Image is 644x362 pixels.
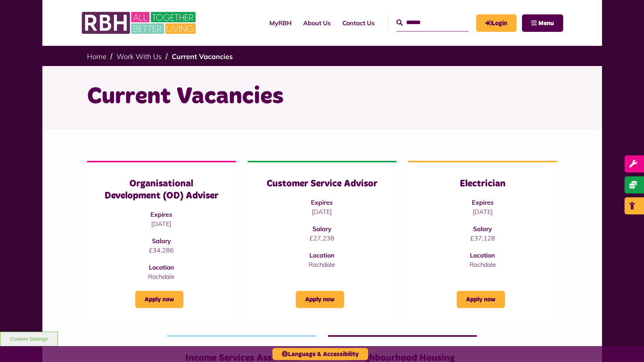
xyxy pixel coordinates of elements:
[263,260,381,269] p: Rochdale
[135,291,183,308] a: Apply now
[609,327,644,362] iframe: Netcall Web Assistant for live chat
[149,263,174,271] strong: Location
[337,12,380,33] a: Contact Us
[263,178,381,190] h3: Customer Service Advisor
[272,348,368,360] button: Language & Accessibility
[263,233,381,243] p: £27,238
[470,251,495,259] strong: Location
[103,272,220,281] p: Rochdale
[472,198,494,206] strong: Expires
[172,52,233,61] a: Current Vacancies
[103,219,220,228] p: [DATE]
[264,12,297,33] a: MyRBH
[476,14,517,32] a: MyRBH
[424,178,541,190] h3: Electrician
[312,225,332,233] strong: Salary
[522,14,563,32] button: Navigation
[311,198,333,206] strong: Expires
[103,245,220,255] p: £34,286
[424,207,541,216] p: [DATE]
[297,12,337,33] a: About Us
[263,207,381,216] p: [DATE]
[473,225,492,233] strong: Salary
[296,291,344,308] a: Apply now
[538,20,554,26] span: Menu
[309,251,335,259] strong: Location
[117,52,162,61] a: Work With Us
[87,82,557,112] h1: Current Vacancies
[81,8,198,38] img: RBH
[150,211,172,218] strong: Expires
[424,260,541,269] p: Rochdale
[424,233,541,243] p: £37,128
[87,52,106,61] a: Home
[152,237,171,245] strong: Salary
[457,291,505,308] a: Apply now
[103,178,220,202] h3: Organisational Development (OD) Adviser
